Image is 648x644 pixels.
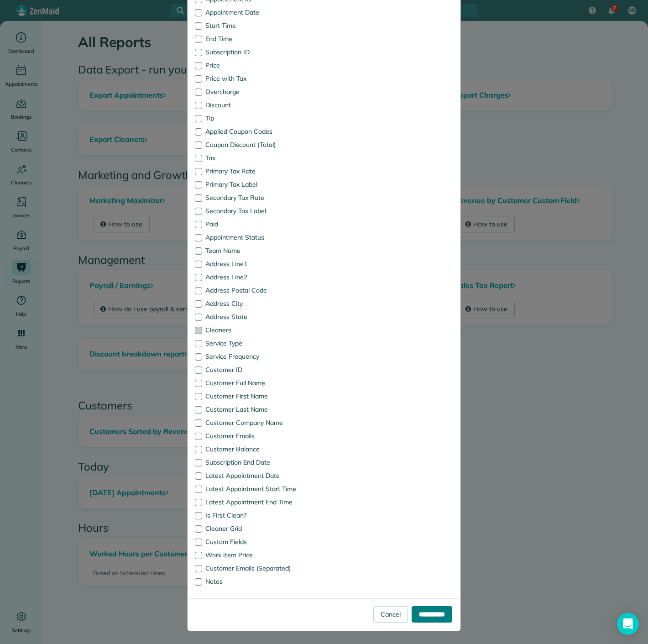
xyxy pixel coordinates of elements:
label: Address State [195,314,317,320]
label: Appointment Status [195,234,317,241]
label: Subscription End Date [195,459,317,466]
label: Customer Balance [195,446,317,452]
label: Overcharge [195,89,317,95]
label: Address City [195,300,317,307]
a: Cancel [373,606,408,623]
label: Address Line2 [195,274,317,280]
label: Latest Appointment End Time [195,499,317,505]
label: Service Frequency [195,353,317,360]
label: Price with Tax [195,75,317,82]
label: Coupon Discount (Total) [195,141,317,148]
label: Tip [195,115,317,121]
label: Work Item Price [195,552,317,558]
label: Custom Fields [195,539,317,545]
label: Customer Emails (Separated) [195,565,317,571]
label: Customer Last Name [195,406,317,413]
label: Appointment Date [195,9,317,16]
label: Address Postal Code [195,287,317,293]
label: Secondary Tax Label [195,208,317,214]
div: Open Intercom Messenger [617,613,639,635]
label: Secondary Tax Rate [195,194,317,201]
label: Discount [195,102,317,108]
label: Customer Full Name [195,380,317,386]
label: Cleaner Grid [195,525,317,532]
label: End Time [195,36,317,42]
label: Subscription ID [195,49,317,55]
label: Price [195,62,317,68]
label: Paid [195,221,317,227]
label: Customer Company Name [195,419,317,426]
label: Applied Coupon Codes [195,128,317,135]
label: Primary Tax Rate [195,168,317,174]
label: Address Line1 [195,261,317,267]
label: Customer Emails [195,433,317,439]
label: Primary Tax Label [195,181,317,188]
label: Tax [195,155,317,161]
label: Start Time [195,22,317,29]
label: Service Type [195,340,317,346]
label: Notes [195,578,317,585]
label: Customer ID [195,367,317,373]
label: Cleaners [195,327,317,333]
label: Latest Appointment Start Time [195,486,317,492]
label: Customer First Name [195,393,317,399]
label: Team Name [195,247,317,254]
label: Is First Clean? [195,512,317,518]
label: Latest Appointment Date [195,472,317,479]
